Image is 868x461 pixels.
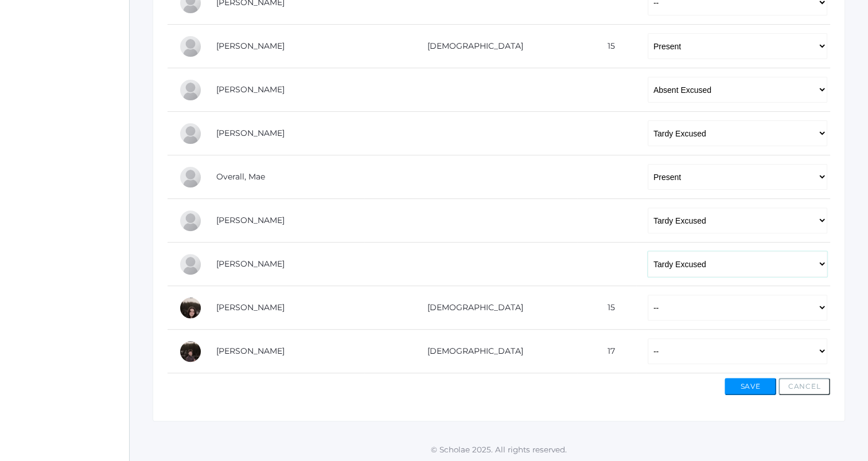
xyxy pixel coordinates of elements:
[364,286,577,330] td: [DEMOGRAPHIC_DATA]
[179,253,202,276] div: Gretchen Renz
[216,171,265,182] a: Overall, Mae
[179,35,202,58] div: Ryan Lawler
[216,41,285,51] a: [PERSON_NAME]
[779,378,830,395] button: Cancel
[179,166,202,189] div: Mae Overall
[216,346,285,356] a: [PERSON_NAME]
[179,122,202,145] div: Natalia Nichols
[577,286,636,330] td: 15
[725,378,776,395] button: Save
[577,330,636,373] td: 17
[577,25,636,68] td: 15
[216,128,285,138] a: [PERSON_NAME]
[216,215,285,225] a: [PERSON_NAME]
[179,209,202,232] div: Sophia Pindel
[216,259,285,269] a: [PERSON_NAME]
[179,296,202,319] div: Haylie Slawson
[364,25,577,68] td: [DEMOGRAPHIC_DATA]
[364,330,577,373] td: [DEMOGRAPHIC_DATA]
[130,444,868,455] p: © Scholae 2025. All rights reserved.
[216,302,285,312] a: [PERSON_NAME]
[179,340,202,363] div: Brody Slawson
[216,84,285,95] a: [PERSON_NAME]
[179,79,202,101] div: Wylie Myers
